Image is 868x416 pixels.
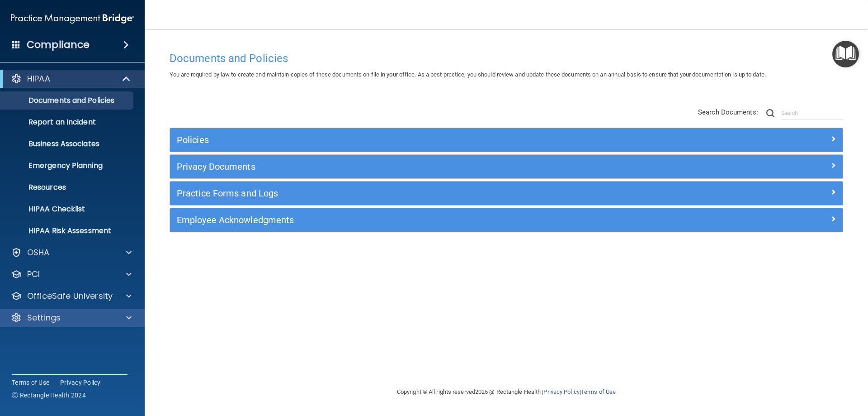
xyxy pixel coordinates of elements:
[27,38,90,51] h4: Compliance
[27,291,113,301] p: OfficeSafe University
[11,73,131,84] a: HIPAA
[11,269,132,280] a: PCI
[341,378,671,406] div: Copyright © All rights reserved 2025 @ Rectangle Health | |
[698,108,758,116] span: Search Documents:
[177,159,836,174] a: Privacy Documents
[766,109,774,117] img: ic-search.3b580494.png
[12,378,49,387] a: Terms of Use
[27,312,61,323] p: Settings
[27,247,50,258] p: OSHA
[170,53,843,64] h4: Documents and Policies
[177,188,668,198] h5: Practice Forms and Logs
[6,118,129,127] p: Report an Incident
[6,139,129,148] p: Business Associates
[581,388,616,395] a: Terms of Use
[11,247,132,258] a: OSHA
[11,10,134,28] img: PMB logo
[712,352,857,388] iframe: Drift Widget Chat Controller
[177,186,836,201] a: Practice Forms and Logs
[832,41,859,67] button: Open Resource Center
[6,161,129,170] p: Emergency Planning
[543,388,579,395] a: Privacy Policy
[27,269,40,280] p: PCI
[177,213,836,227] a: Employee Acknowledgments
[27,73,50,84] p: HIPAA
[12,391,86,400] span: Ⓒ Rectangle Health 2024
[6,96,129,105] p: Documents and Policies
[170,71,766,78] span: You are required by law to create and maintain copies of these documents on file in your office. ...
[60,378,101,387] a: Privacy Policy
[6,205,129,214] p: HIPAA Checklist
[11,291,132,301] a: OfficeSafe University
[177,162,668,172] h5: Privacy Documents
[177,135,668,145] h5: Policies
[177,133,836,147] a: Policies
[6,226,129,235] p: HIPAA Risk Assessment
[781,106,843,120] input: Search
[177,215,668,225] h5: Employee Acknowledgments
[6,183,129,192] p: Resources
[11,312,132,323] a: Settings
